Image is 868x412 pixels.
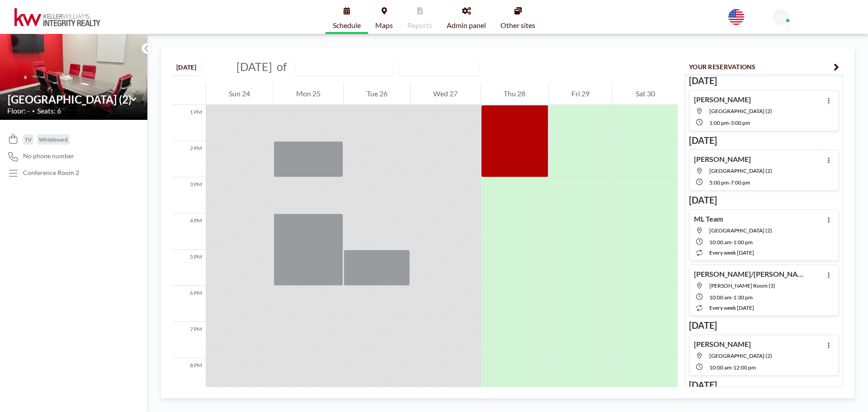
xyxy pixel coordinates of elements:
div: Sun 24 [206,82,273,105]
span: KF [777,13,785,21]
div: 6 PM [172,286,206,322]
span: Floor: - [7,106,30,115]
span: Seats: 6 [37,106,61,115]
div: Mon 25 [274,82,344,105]
input: Lexington Room (2) [297,60,383,75]
h3: [DATE] [689,194,839,206]
span: 5:00 PM [709,179,729,186]
h3: [DATE] [689,379,839,391]
h3: [DATE] [689,75,839,86]
span: Admin [793,18,809,25]
span: No phone number [23,152,74,160]
h4: [PERSON_NAME] [694,95,751,104]
span: [DATE] [236,60,272,73]
span: • [32,108,35,114]
span: Snelling Room (3) [709,282,775,289]
span: - [729,179,731,186]
span: TV [25,136,32,143]
span: - [729,119,731,126]
h3: [DATE] [689,135,839,146]
span: - [731,364,733,371]
button: [DATE] [172,59,201,75]
span: Lexington Room (2) [709,167,772,174]
div: Sat 30 [613,82,678,105]
button: YOUR RESERVATIONS [685,59,843,75]
span: 7:00 PM [731,179,750,186]
h4: [PERSON_NAME] [694,155,751,164]
span: 3:00 PM [731,119,750,126]
span: every week [DATE] [709,304,754,311]
div: 5 PM [172,250,206,286]
div: Tue 26 [344,82,410,105]
span: 10:00 AM [709,294,731,301]
img: organization-logo [14,8,100,26]
span: Lexington Room (2) [709,108,772,114]
div: Search for option [401,59,479,75]
span: 1:00 PM [733,239,753,246]
span: of [277,60,287,74]
div: 2 PM [172,141,206,177]
div: 4 PM [172,213,206,250]
span: Schedule [333,22,361,29]
span: Maps [375,22,393,29]
span: Reports [407,22,432,29]
span: Whiteboard [39,136,68,143]
input: Search for option [454,61,464,73]
span: Other sites [500,22,535,29]
span: 1:00 PM [709,119,729,126]
p: Conference Room 2 [23,169,79,177]
h4: ML Team [694,214,723,223]
div: 8 PM [172,358,206,394]
div: 7 PM [172,322,206,358]
h4: [PERSON_NAME]/[PERSON_NAME] [694,270,807,279]
input: Lexington Room (2) [8,93,131,106]
div: 3 PM [172,177,206,213]
h4: [PERSON_NAME] [694,340,751,349]
span: 10:00 AM [709,239,731,246]
div: Fri 29 [549,82,613,105]
span: Admin panel [447,22,486,29]
span: Lexington Room (2) [709,227,772,234]
span: every week [DATE] [709,249,754,256]
span: 10:00 AM [709,364,731,371]
span: - [731,294,733,301]
span: - [731,239,733,246]
h3: [DATE] [689,320,839,331]
span: KWIR Front Desk [793,10,842,18]
div: Wed 27 [410,82,481,105]
span: 1:30 PM [733,294,753,301]
div: Thu 28 [481,82,548,105]
span: Lexington Room (2) [709,352,772,359]
span: WEEKLY VIEW [402,61,453,73]
span: 12:00 PM [733,364,756,371]
div: 1 PM [172,105,206,141]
